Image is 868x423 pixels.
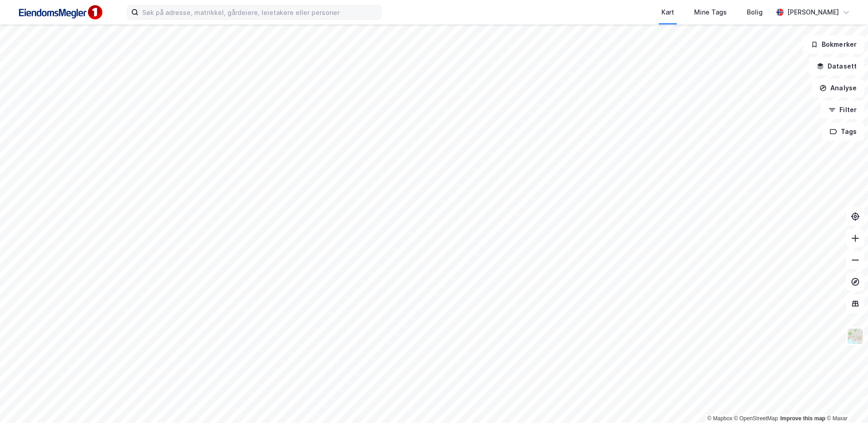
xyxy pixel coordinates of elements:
a: Mapbox [707,415,732,422]
div: Bolig [747,7,763,18]
button: Filter [821,101,864,119]
div: [PERSON_NAME] [787,7,839,18]
button: Bokmerker [803,35,864,54]
iframe: Chat Widget [823,379,868,423]
button: Analyse [812,79,864,97]
button: Datasett [809,57,864,75]
input: Søk på adresse, matrikkel, gårdeiere, leietakere eller personer [138,5,381,19]
img: F4PB6Px+NJ5v8B7XTbfpPpyloAAAAASUVORK5CYII= [15,2,105,23]
div: Kontrollprogram for chat [823,379,868,423]
img: Z [847,328,864,345]
a: OpenStreetMap [734,415,778,422]
div: Mine Tags [694,7,727,18]
div: Kart [661,7,674,18]
a: Improve this map [780,415,825,422]
button: Tags [822,123,864,141]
